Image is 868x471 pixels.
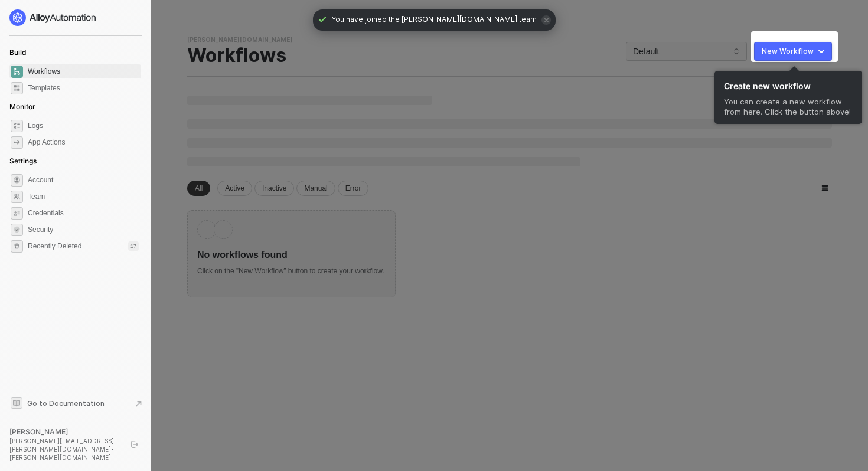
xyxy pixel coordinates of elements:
span: documentation [11,397,22,409]
img: logo [9,9,97,26]
span: icon-app-actions [11,136,23,149]
span: Team [28,189,139,204]
div: You can create a new workflow from here. Click the button above! [714,97,862,124]
div: [PERSON_NAME][EMAIL_ADDRESS][PERSON_NAME][DOMAIN_NAME] • [PERSON_NAME][DOMAIN_NAME] [9,437,120,462]
span: Security [28,223,139,237]
span: Account [28,173,139,187]
span: icon-check [318,15,327,24]
span: security [11,224,23,236]
span: Go to Documentation [27,398,105,408]
span: document-arrow [133,398,145,410]
span: Settings [9,156,37,165]
a: Knowledge Base [9,396,142,410]
div: App Actions [28,138,65,148]
a: logo [9,9,141,26]
span: settings [11,240,23,253]
div: 17 [128,241,139,251]
div: [PERSON_NAME] [9,427,120,437]
span: Logs [28,119,139,133]
span: marketplace [11,82,23,94]
span: settings [11,174,23,187]
span: logout [131,441,138,448]
span: icon-logs [11,120,23,132]
span: credentials [11,207,23,220]
span: Build [9,48,26,57]
span: You have joined the [PERSON_NAME][DOMAIN_NAME] team [332,14,537,26]
span: Workflows [28,64,139,78]
span: dashboard [11,66,23,78]
span: Templates [28,81,139,95]
span: Monitor [9,102,35,111]
span: team [11,191,23,203]
span: icon-close [541,15,551,25]
span: Recently Deleted [28,241,81,251]
span: Credentials [28,206,139,220]
h4: Create new workflow [714,71,862,97]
